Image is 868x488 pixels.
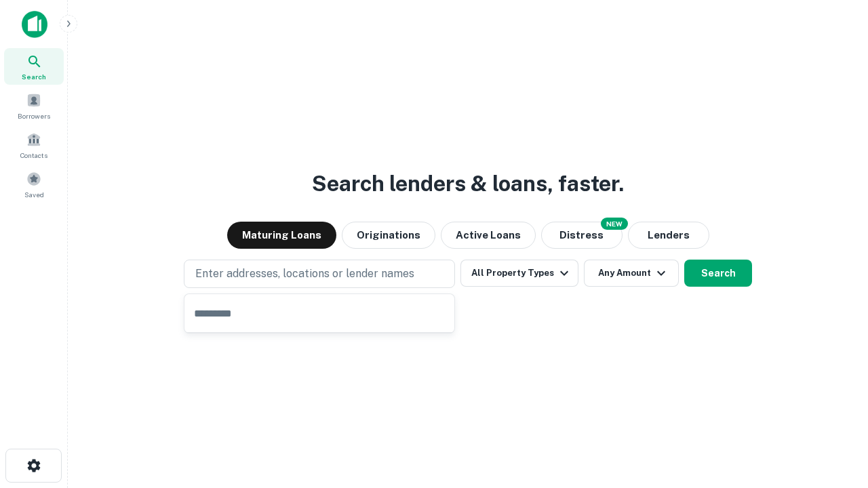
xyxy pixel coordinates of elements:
button: Active Loans [441,222,536,249]
button: Search [684,260,752,287]
a: Saved [4,166,64,203]
span: Search [22,71,46,82]
button: All Property Types [460,260,578,287]
p: Enter addresses, locations or lender names [195,266,414,282]
a: Search [4,48,64,85]
span: Contacts [20,150,47,161]
button: Any Amount [584,260,679,287]
button: Lenders [628,222,709,249]
button: Search distressed loans with lien and other non-mortgage details. [541,222,623,249]
button: Originations [342,222,435,249]
div: NEW [601,218,628,230]
button: Maturing Loans [227,222,336,249]
iframe: Chat Widget [800,380,868,445]
h3: Search lenders & loans, faster. [312,167,624,200]
img: capitalize-icon.png [22,11,47,38]
button: Enter addresses, locations or lender names [184,260,455,288]
a: Contacts [4,127,64,163]
a: Borrowers [4,87,64,124]
span: Saved [24,189,44,200]
span: Borrowers [18,110,50,121]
